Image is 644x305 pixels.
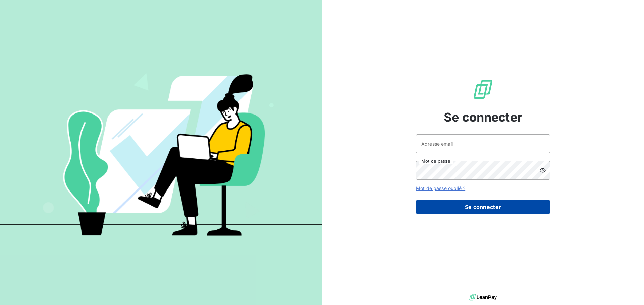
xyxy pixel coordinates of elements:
[416,185,465,191] a: Mot de passe oublié ?
[469,292,497,302] img: logo
[472,79,494,100] img: Logo LeanPay
[444,108,522,126] span: Se connecter
[416,134,550,153] input: placeholder
[416,200,550,214] button: Se connecter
